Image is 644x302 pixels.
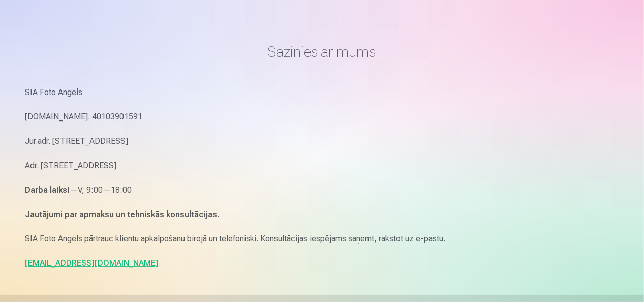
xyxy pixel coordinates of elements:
h1: Sazinies ar mums [25,43,619,61]
p: SIA Foto Angels [25,85,619,100]
p: Adr. [STREET_ADDRESS] [25,159,619,173]
p: [DOMAIN_NAME]. 40103901591 [25,110,619,124]
p: Jur.adr. [STREET_ADDRESS] [25,134,619,148]
strong: Jautājumi par apmaksu un tehniskās konsultācijas. [25,209,220,219]
a: [EMAIL_ADDRESS][DOMAIN_NAME] [25,258,159,268]
strong: Darba laiks [25,185,68,195]
p: I—V, 9:00—18:00 [25,183,619,197]
p: SIA Foto Angels pārtrauc klientu apkalpošanu birojā un telefoniski. Konsultācijas iespējams saņem... [25,232,619,246]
